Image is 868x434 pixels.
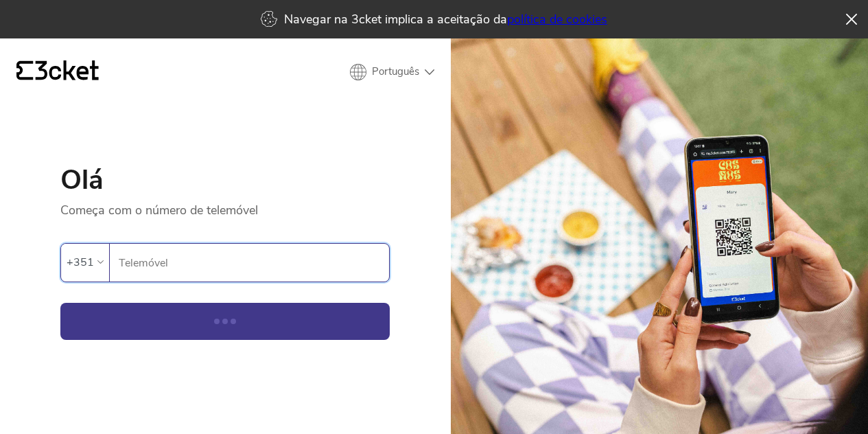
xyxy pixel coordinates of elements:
g: {' '} [16,61,33,80]
button: Continuar [60,303,390,340]
label: Telemóvel [110,244,389,282]
a: política de cookies [507,11,607,27]
a: {' '} [16,60,99,84]
p: Navegar na 3cket implica a aceitação da [284,11,607,27]
h1: Olá [60,166,390,194]
p: Começa com o número de telemóvel [60,194,390,218]
div: +351 [67,252,94,273]
input: Telemóvel [118,244,389,282]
